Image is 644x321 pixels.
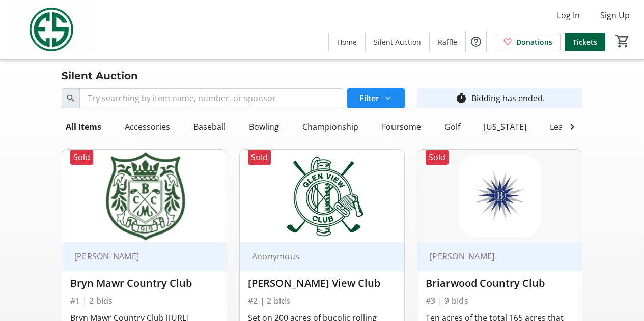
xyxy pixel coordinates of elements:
div: Briarwood Country Club [426,277,574,289]
div: All Items [62,116,105,137]
span: Tickets [573,37,597,47]
div: #1 | 2 bids [70,294,218,308]
div: Baseball [189,116,230,137]
a: Home [329,33,365,51]
span: Log In [557,9,580,21]
div: [PERSON_NAME] [70,251,206,261]
img: Glen View Club [240,150,404,242]
div: Bryn Mawr Country Club [70,277,218,289]
div: #2 | 2 bids [248,294,396,308]
div: Silent Auction [55,68,144,84]
button: Log In [549,7,588,23]
div: Anonymous [248,251,384,261]
button: Cart [613,32,632,50]
div: Bowling [245,116,283,137]
span: Filter [359,92,379,104]
div: Accessories [121,116,174,137]
a: Silent Auction [366,33,429,51]
button: Help [466,32,486,52]
span: Silent Auction [374,37,421,47]
img: Bryn Mawr Country Club [62,150,227,242]
span: Sign Up [600,9,630,21]
mat-icon: timer_outline [455,92,467,104]
div: Sold [248,150,271,165]
div: Sold [70,150,93,165]
a: Tickets [565,33,605,51]
img: Briarwood Country Club [417,150,582,242]
div: [US_STATE] [480,116,530,137]
div: #3 | 9 bids [426,294,574,308]
button: Sign Up [592,7,638,23]
div: Championship [298,116,362,137]
span: Donations [516,37,552,47]
div: Foursome [378,116,425,137]
input: Try searching by item name, number, or sponsor [79,88,343,108]
a: Raffle [430,33,465,51]
div: Sold [426,150,449,165]
div: [PERSON_NAME] [426,251,562,261]
div: Learning [546,116,587,137]
span: Raffle [438,37,457,47]
div: Golf [440,116,464,137]
div: [PERSON_NAME] View Club [248,277,396,289]
div: Bidding has ended. [471,92,545,104]
button: Filter [347,88,405,108]
span: Home [337,37,357,47]
a: Donations [495,33,561,51]
img: Evans Scholars Foundation's Logo [6,4,97,55]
